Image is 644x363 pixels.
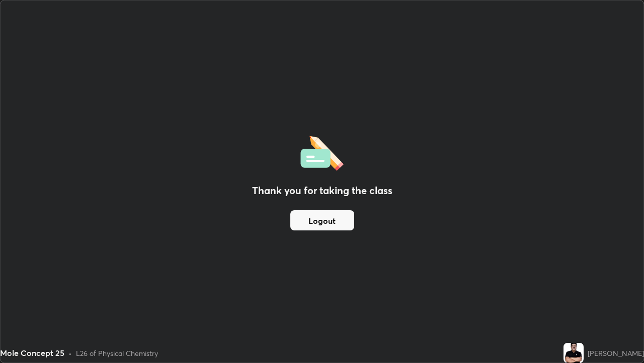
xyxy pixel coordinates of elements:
[76,348,158,358] div: L26 of Physical Chemistry
[252,183,392,198] h2: Thank you for taking the class
[68,348,72,358] div: •
[290,210,354,230] button: Logout
[563,343,584,363] img: abc51e28aa9d40459becb4ae34ddc4b0.jpg
[588,348,644,358] div: [PERSON_NAME]
[300,133,344,171] img: offlineFeedback.1438e8b3.svg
